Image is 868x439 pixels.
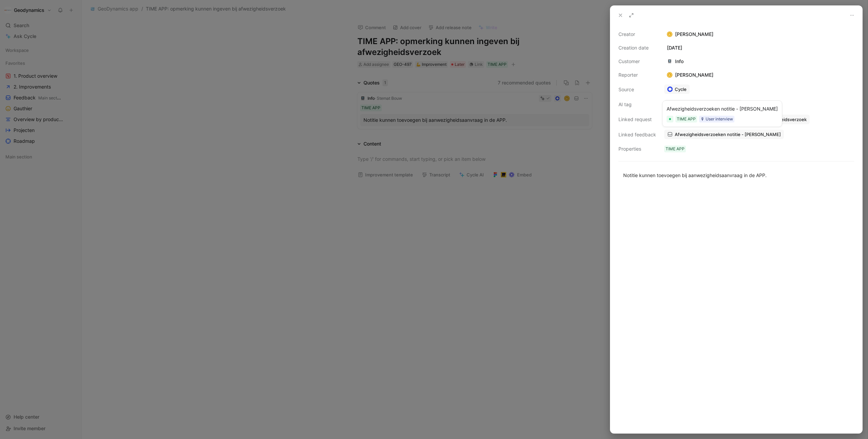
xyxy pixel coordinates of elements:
[675,131,781,137] span: Afwezigheidsverzoeken notitie - [PERSON_NAME]
[667,59,672,64] img: logo
[618,85,656,94] div: Source
[664,71,716,79] div: [PERSON_NAME]
[618,71,656,79] div: Reporter
[618,131,656,139] div: Linked feedback
[664,130,784,139] a: Afwezigheidsverzoeken notitie - [PERSON_NAME]
[668,32,672,37] div: G
[618,57,656,65] div: Customer
[666,146,685,152] div: TIME APP
[664,84,690,94] a: Cycle
[623,172,849,179] div: Notitie kunnen toevoegen bij aanwezigheidsaanvraag in de APP.
[618,145,656,153] div: Properties
[618,100,656,109] div: AI tag
[664,30,854,38] div: [PERSON_NAME]
[664,57,686,65] div: Info
[618,30,656,38] div: Creator
[668,73,672,77] div: G
[618,44,656,52] div: Creation date
[618,115,656,123] div: Linked request
[664,44,854,52] div: [DATE]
